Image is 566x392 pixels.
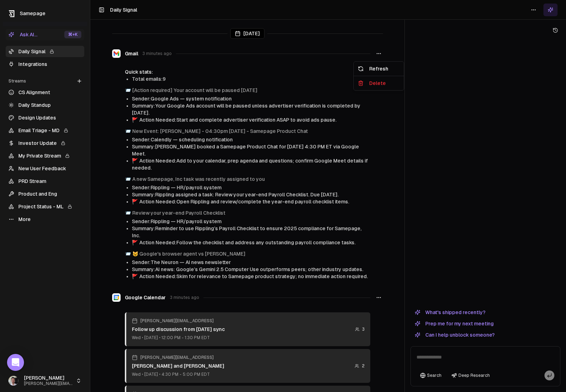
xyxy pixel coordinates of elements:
div: Wed • [DATE] • 4:30 PM - 5:00 PM EDT [132,372,224,377]
div: [PERSON_NAME] and [PERSON_NAME] [132,362,224,369]
span: Google Calendar [125,294,166,301]
li: Total emails: 9 [132,75,370,82]
li: Sender: The Neuron — AI news newsletter [132,259,370,266]
a: [Action required] Your account will be paused [DATE] [132,87,257,93]
div: [DATE] [230,28,264,39]
span: [PERSON_NAME][EMAIL_ADDRESS] [140,318,214,324]
li: Action Needed: Skim for relevance to Samepage product strategy; no immediate action required. [132,273,370,280]
span: envelope [125,251,131,257]
li: Action Needed: Start and complete advertiser verification ASAP to avoid ads pause. [132,116,370,123]
li: Action Needed: Add to your calendar, prep agenda and questions; confirm Google Meet details if ne... [132,157,370,171]
li: Action Needed: Open Rippling and review/complete the year-end payroll checklist items. [132,198,370,205]
li: Sender: Rippling — HR/payroll system [132,218,370,225]
span: Samepage [20,11,45,16]
a: Project Status - ML [6,201,84,212]
li: Sender: Rippling — HR/payroll system [132,184,370,191]
span: [PERSON_NAME][EMAIL_ADDRESS] [24,381,73,386]
div: Refresh [355,63,402,74]
li: Summary: Reminder to use Rippling’s Payroll Checklist to ensure 2025 compliance for Samepage, Inc. [132,225,370,239]
button: [PERSON_NAME][PERSON_NAME][EMAIL_ADDRESS] [6,372,84,389]
img: Google Calendar [112,293,121,302]
a: Integrations [6,59,84,70]
a: New Event: [PERSON_NAME] - 04:30pm [DATE] - Samepage Product Chat [132,128,308,134]
div: Ask AI... [8,31,37,38]
span: envelope [125,210,131,216]
a: CS Alignment [6,87,84,98]
span: flag [132,117,138,123]
a: New User Feedback [6,163,84,174]
button: Can I help unblock someone? [410,331,499,339]
h1: Daily Signal [110,6,137,13]
span: [PERSON_NAME][EMAIL_ADDRESS] [140,355,214,360]
a: A new Samepage, Inc task was recently assigned to you [132,176,265,182]
span: 3 minutes ago [142,51,172,56]
button: Prep me for my next meeting [410,319,498,328]
a: Review your year-end Payroll Checklist [132,210,225,216]
span: envelope [125,128,131,134]
span: flag [132,199,138,204]
a: PRD Stream [6,176,84,187]
li: Summary: Rippling assigned a task: Review your year-end Payroll Checklist. Due [DATE]. [132,191,370,198]
li: Sender: Calendly — scheduling notification [132,136,370,143]
li: Summary: [PERSON_NAME] booked a Samepage Product Chat for [DATE] 4:30 PM ET via Google Meet. [132,143,370,157]
a: Daily Standup [6,99,84,111]
span: flag [132,158,138,164]
span: 3 minutes ago [170,295,199,300]
span: 2 [362,363,365,369]
a: My Private Stream [6,150,84,161]
div: ⌘ +K [64,31,81,38]
div: Delete [355,78,402,89]
li: Summary: Your Google Ads account will be paused unless advertiser verification is completed by [D... [132,102,370,116]
button: Deep Research [448,370,493,380]
span: envelope [125,176,131,182]
div: Follow up discussion from [DATE] sync [132,326,225,333]
div: Open Intercom Messenger [7,354,24,371]
button: Search [416,370,445,380]
a: Daily Signal [6,46,84,57]
a: More [6,214,84,225]
a: Email Triage - MD [6,125,84,136]
a: Design Updates [6,112,84,123]
span: Gmail [125,50,138,57]
div: Quick stats: [125,68,370,75]
button: What's shipped recently? [410,308,490,317]
li: Action Needed: Follow the checklist and address any outstanding payroll compliance tasks. [132,239,370,246]
div: Wed • [DATE] • 12:00 PM - 1:30 PM EDT [132,335,225,341]
a: Product and Eng [6,188,84,200]
button: Ask AI...⌘+K [6,29,84,40]
span: 3 [362,326,365,332]
span: flag [132,274,138,279]
div: Streams [6,75,84,87]
li: Sender: Google Ads — system notification [132,95,370,102]
a: 😺 Google's browser agent vs [PERSON_NAME] [132,251,245,257]
span: flag [132,240,138,245]
span: [PERSON_NAME] [24,375,73,381]
li: Summary: AI news: Google’s Gemini 2.5 Computer Use outperforms peers; other industry updates. [132,266,370,273]
img: Gmail [112,49,121,58]
a: Investor Update [6,137,84,149]
img: _image [8,376,18,386]
span: envelope [125,87,131,93]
